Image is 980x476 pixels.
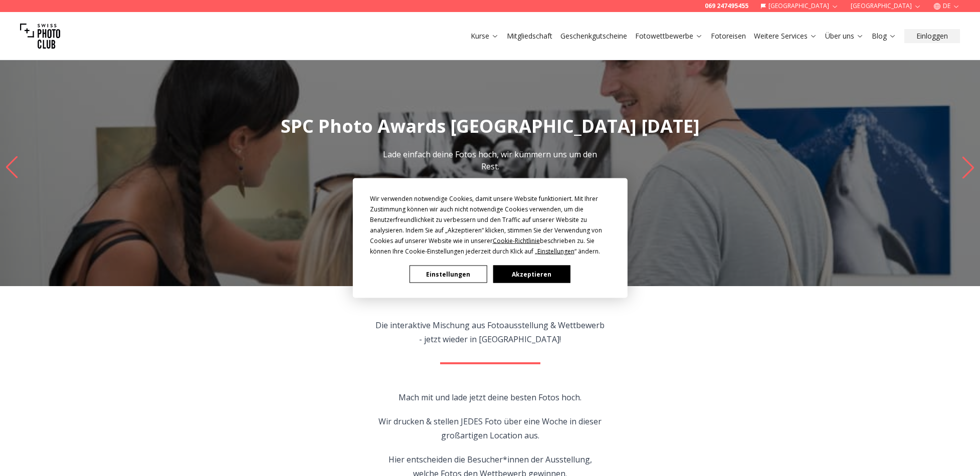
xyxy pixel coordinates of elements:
[493,236,540,245] span: Cookie-Richtlinie
[537,247,574,256] span: Einstellungen
[352,178,627,298] div: Cookie Consent Prompt
[493,266,570,283] button: Akzeptieren
[370,193,611,257] div: Wir verwenden notwendige Cookies, damit unsere Website funktioniert. Mit Ihrer Zustimmung können ...
[410,266,487,283] button: Einstellungen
